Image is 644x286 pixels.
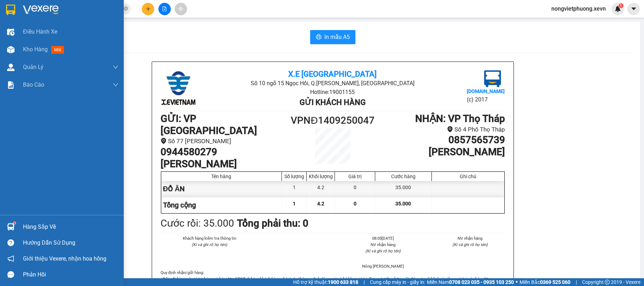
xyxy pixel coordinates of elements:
[520,278,570,286] span: Miền Bắc
[163,201,196,209] span: Tổng cộng
[337,174,373,179] div: Giá trị
[162,6,167,11] span: file-add
[284,174,304,179] div: Số lượng
[435,235,505,241] li: NV nhận hàng
[370,278,425,286] span: Cung cấp máy in - giấy in:
[237,217,308,229] b: Tổng phải thu: 0
[175,235,245,241] li: Khách hàng kiểm tra thông tin
[467,95,505,104] li: (c) 2017
[178,6,183,11] span: aim
[328,279,358,285] strong: 1900 633 818
[627,3,640,15] button: caret-down
[7,46,14,53] img: warehouse-icon
[124,6,128,12] span: close-circle
[163,174,280,179] div: Tên hàng
[7,64,14,71] img: warehouse-icon
[7,271,14,278] span: message
[376,134,505,146] h1: 0857565739
[365,249,401,253] i: (Kí và ghi rõ họ tên)
[619,3,623,8] sup: 1
[146,6,151,11] span: plus
[348,235,418,241] li: 08:05[DATE]
[290,113,376,128] h1: VPNĐ1409250047
[161,136,290,146] li: Số 77 [PERSON_NAME]
[161,158,290,170] h1: [PERSON_NAME]
[7,223,14,230] img: warehouse-icon
[348,263,418,269] li: Nông [PERSON_NAME]
[161,146,290,158] h1: 0944580279
[293,201,296,206] span: 1
[175,3,187,15] button: aim
[427,278,514,286] span: Miền Nam
[161,181,282,197] div: ĐỒ ĂN
[218,88,447,97] li: Hotline: 19001155
[23,238,118,248] div: Hướng dẫn sử dụng
[447,126,453,132] span: environment
[7,239,14,246] span: question-circle
[375,181,431,197] div: 35.000
[161,70,196,106] img: logo.jpg
[615,6,621,12] img: icon-new-feature
[142,3,154,15] button: plus
[13,222,16,224] sup: 1
[218,79,447,88] li: Số 10 ngõ 15 Ngọc Hồi, Q.[PERSON_NAME], [GEOGRAPHIC_DATA]
[124,6,128,11] span: close-circle
[316,34,321,41] span: printer
[23,269,118,280] div: Phản hồi
[293,278,358,286] span: Hỗ trợ kỹ thuật:
[348,241,418,248] li: NV nhận hàng
[354,201,356,206] span: 0
[376,146,505,158] h1: [PERSON_NAME]
[51,46,64,54] span: mới
[484,70,501,87] img: logo.jpg
[605,280,610,285] span: copyright
[324,33,350,41] span: In mẫu A5
[376,125,505,134] li: Số 4 Phố Thọ Tháp
[335,181,375,197] div: 0
[113,64,118,70] span: down
[161,138,167,144] span: environment
[300,98,366,107] b: Gửi khách hàng
[23,46,48,53] span: Kho hàng
[23,63,43,71] span: Quản Lý
[161,113,257,136] b: GỬI : VP [GEOGRAPHIC_DATA]
[23,80,44,89] span: Báo cáo
[23,27,57,36] span: Điều hành xe
[317,201,324,206] span: 4.2
[161,216,234,231] div: Cước rồi : 35.000
[546,4,611,13] span: nongvietphuong.xevn
[23,222,118,232] div: Hàng sắp về
[434,174,503,179] div: Ghi chú
[377,174,429,179] div: Cước hàng
[308,174,333,179] div: Khối lượng
[7,81,14,89] img: solution-icon
[631,6,637,12] span: caret-down
[620,3,622,8] span: 1
[576,278,577,286] span: |
[158,3,171,15] button: file-add
[395,201,411,206] span: 35.000
[113,82,118,88] span: down
[449,279,514,285] strong: 0708 023 035 - 0935 103 250
[282,181,307,197] div: 1
[364,278,365,286] span: |
[6,5,15,15] img: logo-vxr
[540,279,570,285] strong: 0369 525 060
[467,88,505,94] b: [DOMAIN_NAME]
[7,255,14,262] span: notification
[516,281,518,284] span: ⚪️
[23,254,106,263] span: Giới thiệu Vexere, nhận hoa hồng
[288,70,377,78] b: X.E [GEOGRAPHIC_DATA]
[7,28,14,36] img: warehouse-icon
[307,181,335,197] div: 4.2
[310,30,355,44] button: printerIn mẫu A5
[192,242,227,247] i: (Kí và ghi rõ họ tên)
[452,242,488,247] i: (Kí và ghi rõ họ tên)
[415,113,505,124] b: NHẬN : VP Thọ Tháp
